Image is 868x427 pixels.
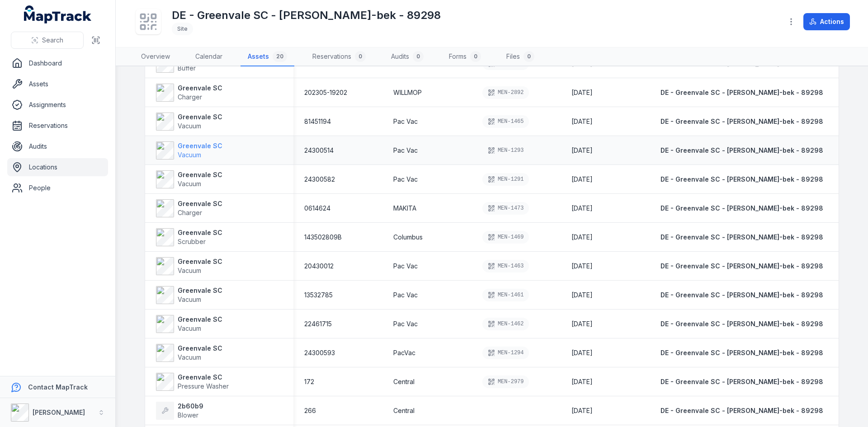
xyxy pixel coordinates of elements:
span: 266 [304,406,316,415]
a: People [7,179,108,197]
span: Pac Vac [393,319,418,328]
a: Forms0 [442,47,488,66]
a: Reservations [7,117,108,135]
span: DE - Greenvale SC - [PERSON_NAME]-bek - 89298 [660,407,823,414]
div: 0 [355,51,366,62]
span: Scrubber [178,238,206,245]
span: [DATE] [571,320,593,328]
span: 24300514 [304,146,334,155]
span: Pressure Washer [178,382,229,390]
span: Central [393,377,415,386]
span: DE - Greenvale SC - [PERSON_NAME]-bek - 89298 [660,117,823,125]
a: DE - Greenvale SC - [PERSON_NAME]-bek - 89298 [660,291,823,300]
strong: Greenvale SC [178,113,222,122]
span: DE - Greenvale SC - [PERSON_NAME]-bek - 89298 [660,349,823,357]
div: MEN-1293 [482,144,529,157]
span: Pac Vac [393,175,418,184]
div: MEN-2979 [482,375,529,388]
strong: Greenvale SC [178,84,222,93]
time: 2/5/2026, 12:25:00 AM [571,117,593,126]
span: [DATE] [571,89,593,96]
span: Search [42,36,63,45]
a: Greenvale SCVacuum [156,286,222,304]
a: DE - Greenvale SC - [PERSON_NAME]-bek - 89298 [660,377,823,386]
span: 20430012 [304,262,334,271]
div: MEN-1463 [482,260,529,272]
strong: Greenvale SC [178,170,222,179]
a: Locations [7,158,108,176]
a: DE - Greenvale SC - [PERSON_NAME]-bek - 89298 [660,204,823,213]
time: 11/7/25, 10:25:00 AM [571,377,593,386]
a: DE - Greenvale SC - [PERSON_NAME]-bek - 89298 [660,233,823,242]
span: Pac Vac [393,117,418,126]
span: [DATE] [571,204,593,212]
h1: DE - Greenvale SC - [PERSON_NAME]-bek - 89298 [172,8,441,23]
strong: 2b60b9 [178,402,203,411]
span: DE - Greenvale SC - [PERSON_NAME]-bek - 89298 [660,291,823,299]
a: Greenvale SCVacuum [156,113,222,131]
span: Buffer [178,64,196,72]
a: Greenvale SCVacuum [156,257,222,275]
time: 6/19/2025, 10:00:00 AM [571,406,593,415]
a: Files0 [499,47,542,66]
span: Vacuum [178,353,201,361]
div: MEN-1465 [482,115,529,128]
div: MEN-1294 [482,347,529,359]
strong: Greenvale SC [178,141,222,150]
a: DE - Greenvale SC - [PERSON_NAME]-bek - 89298 [660,88,823,97]
a: Dashboard [7,54,108,72]
span: Vacuum [178,267,201,274]
time: 2/5/2026, 12:00:00 AM [571,175,593,184]
strong: Greenvale SC [178,257,222,266]
time: 2/5/2026, 12:25:00 AM [571,88,593,97]
a: Audits0 [384,47,431,66]
strong: Greenvale SC [178,373,229,382]
a: Greenvale SCVacuum [156,344,222,362]
span: PacVac [393,348,415,357]
span: [DATE] [571,262,593,270]
a: Reservations0 [305,47,373,66]
div: 0 [470,51,481,62]
span: 13532785 [304,291,333,300]
strong: Greenvale SC [178,199,222,208]
span: [DATE] [571,117,593,125]
span: 81451194 [304,117,331,126]
a: DE - Greenvale SC - [PERSON_NAME]-bek - 89298 [660,319,823,328]
div: MEN-2892 [482,86,529,99]
a: DE - Greenvale SC - [PERSON_NAME]-bek - 89298 [660,262,823,271]
div: MEN-1469 [482,231,529,244]
time: 2/5/26, 10:25:00 AM [571,348,593,357]
span: [DATE] [571,291,593,299]
span: 172 [304,377,314,386]
a: Greenvale SCPressure Washer [156,373,229,391]
a: DE - Greenvale SC - [PERSON_NAME]-bek - 89298 [660,146,823,155]
strong: Greenvale SC [178,315,222,324]
button: Search [11,32,84,49]
a: Audits [7,137,108,155]
time: 2/5/26, 11:25:00 AM [571,319,593,328]
span: Vacuum [178,151,201,159]
a: Assets20 [241,47,294,66]
span: [DATE] [571,407,593,414]
a: MapTrack [24,5,92,23]
span: Charger [178,209,202,216]
span: Blower [178,411,198,419]
span: DE - Greenvale SC - [PERSON_NAME]-bek - 89298 [660,262,823,270]
div: MEN-1473 [482,202,529,215]
div: MEN-1462 [482,318,529,330]
span: [DATE] [571,378,593,385]
a: DE - Greenvale SC - [PERSON_NAME]-bek - 89298 [660,406,823,415]
span: MAKITA [393,204,416,213]
a: Greenvale SCCharger [156,199,222,217]
span: 202305-19202 [304,88,347,97]
span: [DATE] [571,175,593,183]
time: 2/5/26, 12:25:00 AM [571,146,593,155]
span: 22461715 [304,319,332,328]
strong: [PERSON_NAME] [33,408,85,416]
div: 0 [413,51,424,62]
span: 143502809B [304,233,342,242]
div: Site [172,23,193,35]
span: Vacuum [178,122,201,130]
span: Vacuum [178,324,201,332]
span: DE - Greenvale SC - [PERSON_NAME]-bek - 89298 [660,233,823,241]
